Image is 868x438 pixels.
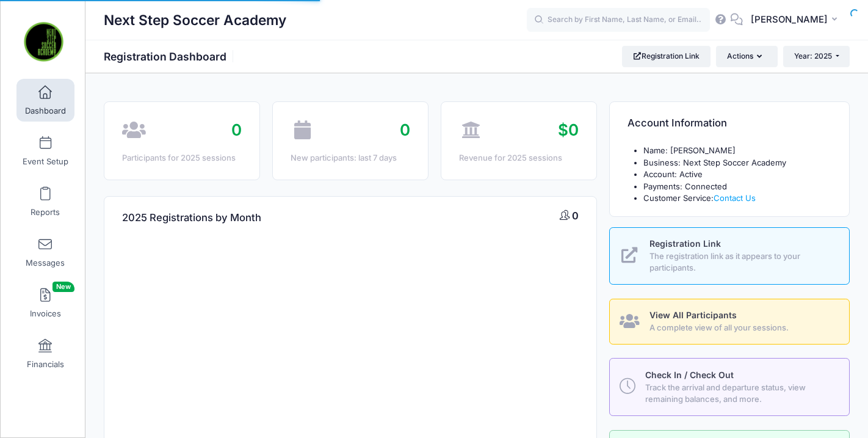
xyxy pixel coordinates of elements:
span: New [52,282,74,292]
a: Contact Us [714,193,756,203]
span: View All Participants [649,310,737,320]
span: 0 [572,210,579,222]
h4: 2025 Registrations by Month [122,201,261,236]
a: Reports [16,180,74,223]
span: Reports [31,207,60,217]
input: Search by First Name, Last Name, or Email... [527,8,710,32]
span: The registration link as it appears to your participants. [649,250,836,274]
button: [PERSON_NAME] [743,6,850,34]
span: Messages [26,258,65,268]
a: Dashboard [16,79,74,122]
span: $0 [558,120,579,139]
img: Next Step Soccer Academy [21,19,67,65]
button: Year: 2025 [783,46,850,67]
span: Year: 2025 [794,51,832,60]
span: Invoices [30,308,61,319]
span: Track the arrival and departure status, view remaining balances, and more. [645,382,835,406]
h4: Account Information [627,106,727,141]
span: A complete view of all your sessions. [649,322,836,334]
li: Payments: Connected [643,181,831,193]
div: New participants: last 7 days [291,152,410,164]
a: Event Setup [16,130,74,172]
li: Account: Active [643,169,831,181]
a: Next Step Soccer Academy [1,13,86,71]
div: Revenue for 2025 sessions [459,152,579,164]
li: Customer Service: [643,192,831,205]
span: Financials [27,359,64,370]
a: View All Participants A complete view of all your sessions. [609,299,850,345]
a: Registration Link The registration link as it appears to your participants. [609,227,850,285]
li: Name: [PERSON_NAME] [643,145,831,157]
li: Business: Next Step Soccer Academy [643,157,831,169]
h1: Next Step Soccer Academy [104,6,286,34]
a: Financials [16,332,74,375]
button: Actions [716,46,777,67]
a: Check In / Check Out Track the arrival and departure status, view remaining balances, and more. [609,358,850,415]
span: 0 [400,120,410,139]
a: Registration Link [622,46,711,67]
span: [PERSON_NAME] [751,13,828,26]
h1: Registration Dashboard [104,50,237,63]
span: Check In / Check Out [645,370,734,380]
a: Messages [16,231,74,274]
a: InvoicesNew [16,282,74,324]
span: Registration Link [649,238,721,249]
span: Event Setup [23,156,68,167]
div: Participants for 2025 sessions [122,152,242,164]
span: Dashboard [25,106,66,116]
span: 0 [231,120,242,139]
